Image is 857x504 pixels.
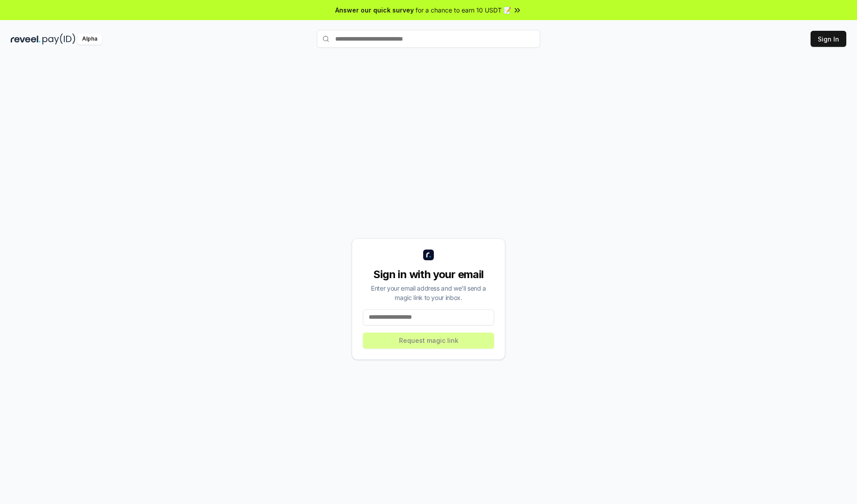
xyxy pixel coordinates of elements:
span: Answer our quick survey [335,5,414,15]
img: pay_id [42,33,75,45]
img: reveel_dark [11,33,41,45]
div: Enter your email address and we’ll send a magic link to your inbox. [363,283,494,302]
div: Alpha [77,33,102,45]
img: logo_small [423,250,434,260]
div: Sign in with your email [363,267,494,282]
span: for a chance to earn 10 USDT 📝 [416,5,511,15]
button: Sign In [811,31,846,47]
